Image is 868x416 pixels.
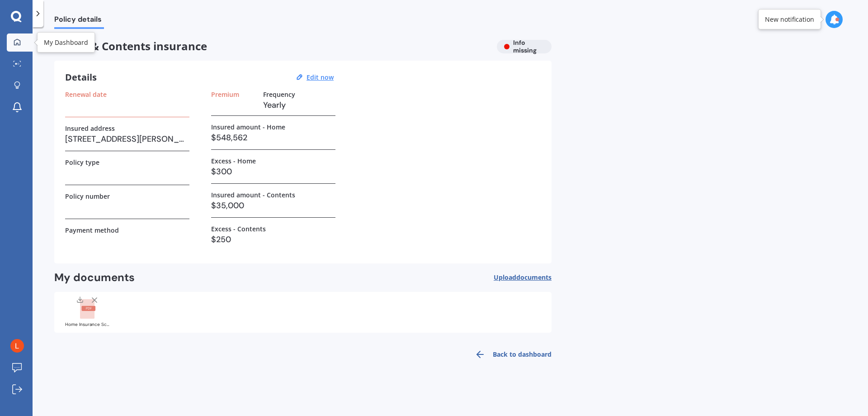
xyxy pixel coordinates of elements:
[65,72,97,83] h3: Details
[65,132,189,146] h3: [STREET_ADDRESS][PERSON_NAME]
[304,73,336,81] button: Edit now
[211,233,335,246] h3: $250
[494,271,552,285] button: Uploaddocuments
[211,131,335,144] h3: $548,562
[263,98,335,112] h3: Yearly
[494,274,552,281] span: Upload
[211,123,285,131] label: Insured amount - Home
[65,91,107,98] label: Renewal date
[54,15,104,27] span: Policy details
[65,226,119,234] label: Payment method
[54,40,490,53] span: House & Contents insurance
[44,38,88,47] div: My Dashboard
[211,225,266,233] label: Excess - Contents
[307,73,334,81] u: Edit now
[263,91,295,98] label: Frequency
[211,199,335,212] h3: $35,000
[516,273,552,282] span: documents
[211,191,295,199] label: Insured amount - Contents
[211,91,239,98] label: Premium
[65,124,115,132] label: Insured address
[65,322,110,327] div: Home Insurance Schedule AHM035177457.pdf
[211,165,335,178] h3: $300
[65,192,110,200] label: Policy number
[10,339,24,353] img: ACg8ocI_o42ohjYGQwUNj4vtyi_OPyP2uC_15YwsV9RnuZx3qizoCA=s96-c
[54,271,135,285] h2: My documents
[765,15,814,24] div: New notification
[469,344,552,365] a: Back to dashboard
[65,158,99,166] label: Policy type
[211,157,256,165] label: Excess - Home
